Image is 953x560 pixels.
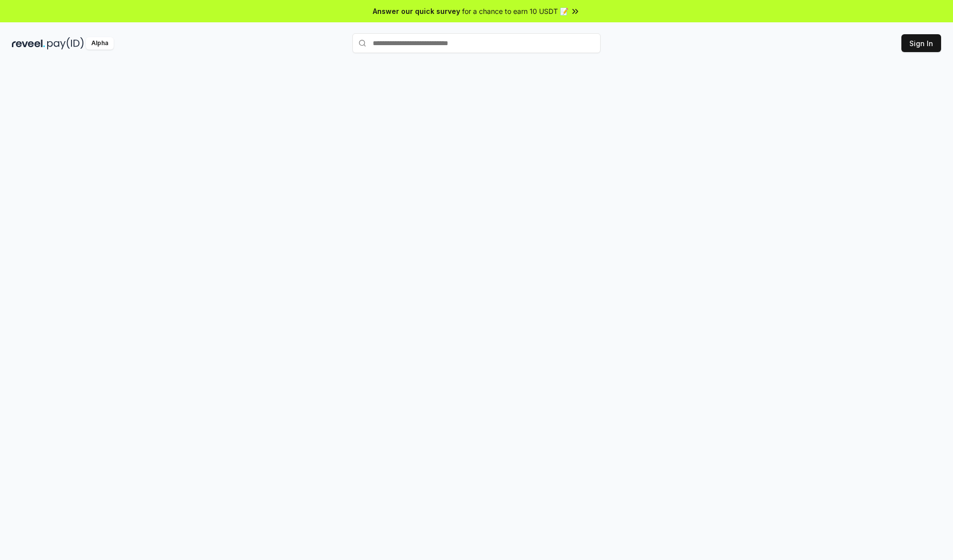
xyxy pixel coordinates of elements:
button: Sign In [901,34,941,52]
span: Answer our quick survey [373,6,460,16]
img: pay_id [47,37,84,50]
div: Alpha [86,37,114,50]
img: reveel_dark [12,37,45,50]
span: for a chance to earn 10 USDT 📝 [462,6,568,16]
